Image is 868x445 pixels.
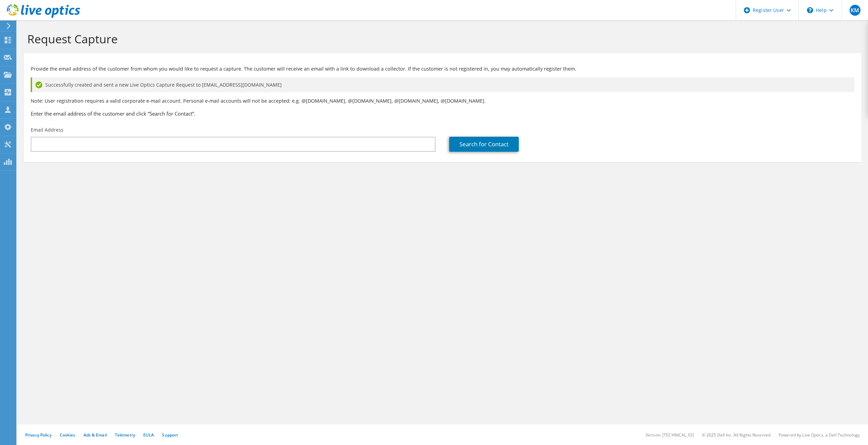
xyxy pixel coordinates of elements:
[779,432,860,438] li: Powered by Live Optics, a Dell Technology
[45,81,282,89] span: Successfully created and sent a new Live Optics Capture Request to [EMAIL_ADDRESS][DOMAIN_NAME]
[449,137,519,152] a: Search for Contact
[807,7,813,13] svg: \n
[31,110,854,117] h3: Enter the email address of the customer and click “Search for Contact”.
[702,432,770,438] li: © 2025 Dell Inc. All Rights Reserved
[31,97,854,105] p: Note: User registration requires a valid corporate e-mail account. Personal e-mail accounts will ...
[60,432,75,438] a: Cookies
[646,432,694,438] li: Version: [TECHNICAL_ID]
[25,432,52,438] a: Privacy Policy
[850,5,860,16] span: KM
[31,127,63,133] label: Email Address
[84,432,107,438] a: Ads & Email
[115,432,135,438] a: Telemetry
[27,32,854,46] h1: Request Capture
[162,432,178,438] a: Support
[143,432,154,438] a: EULA
[31,65,854,73] p: Provide the email address of the customer from whom you would like to request a capture. The cust...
